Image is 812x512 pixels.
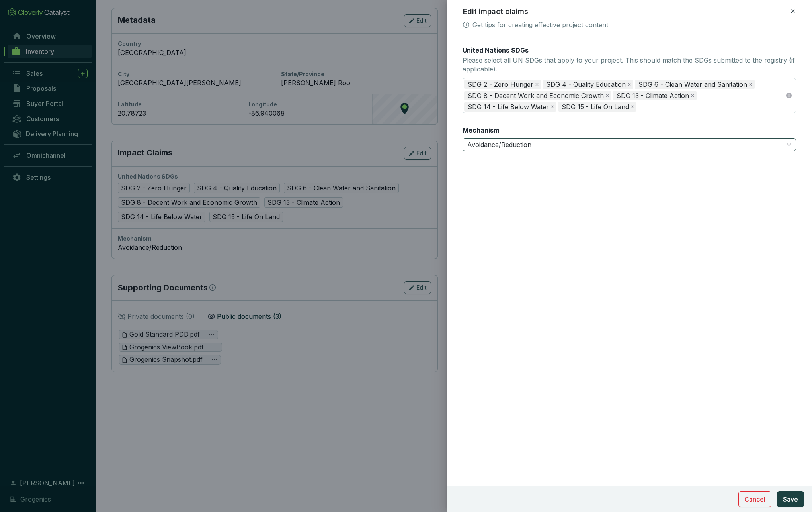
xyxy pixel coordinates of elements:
[463,126,499,135] label: Mechanism
[562,102,629,111] span: SDG 15 - Life On Land
[738,491,771,507] button: Cancel
[605,94,609,98] span: close
[786,93,792,98] span: close-circle
[638,80,747,89] span: SDG 6 - Clean Water and Sanitation
[468,80,533,89] span: SDG 2 - Zero Hunger
[558,102,636,112] span: SDG 15 - Life On Land
[467,139,791,151] span: Avoidance/Reduction
[463,56,796,73] p: Please select all UN SDGs that apply to your project. This should match the SDGs submitted to the...
[630,105,634,109] span: close
[464,91,611,100] span: SDG 8 - Decent Work and Economic Growth
[468,91,604,100] span: SDG 8 - Decent Work and Economic Growth
[749,82,753,86] span: close
[550,105,554,109] span: close
[783,494,798,504] span: Save
[627,82,631,86] span: close
[613,91,697,100] span: SDG 13 - Climate Action
[744,494,765,504] span: Cancel
[691,94,695,98] span: close
[635,80,755,89] span: SDG 6 - Clean Water and Sanitation
[543,80,633,89] span: SDG 4 - Quality Education
[535,82,539,86] span: close
[464,102,556,112] span: SDG 14 - Life Below Water
[472,20,608,29] a: Get tips for creating effective project content
[464,80,541,89] span: SDG 2 - Zero Hunger
[546,80,626,89] span: SDG 4 - Quality Education
[777,491,804,507] button: Save
[463,46,529,55] label: United Nations SDGs
[468,102,549,111] span: SDG 14 - Life Below Water
[617,91,689,100] span: SDG 13 - Climate Action
[463,6,528,17] h2: Edit impact claims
